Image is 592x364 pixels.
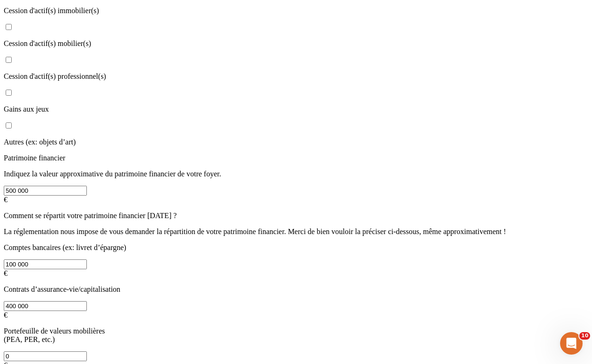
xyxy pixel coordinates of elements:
span: Portefeuille de valeurs mobilières [4,327,105,335]
span: € [4,311,8,319]
span: 10 [579,332,590,340]
span: (PEA, PER, etc.) [4,335,55,343]
p: Patrimoine financier [4,154,588,162]
p: Comment se répartit votre patrimoine financier [DATE] ? [4,212,588,220]
p: Contrats d’assurance-vie/capitalisation [4,285,588,294]
p: Cession d'actif(s) professionnel(s) [4,72,588,81]
span: € [4,269,8,277]
p: Autres (ex: objets d’art) [4,138,588,146]
iframe: Intercom live chat [560,332,583,355]
p: Gains aux jeux [4,105,588,114]
span: € [4,196,8,204]
p: La réglementation nous impose de vous demander la répartition de votre patrimoine financier. Merc... [4,227,588,236]
p: Indiquez la valeur approximative du patrimoine financier de votre foyer. [4,170,588,178]
p: Comptes bancaires (ex: livret d’épargne) [4,243,588,252]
